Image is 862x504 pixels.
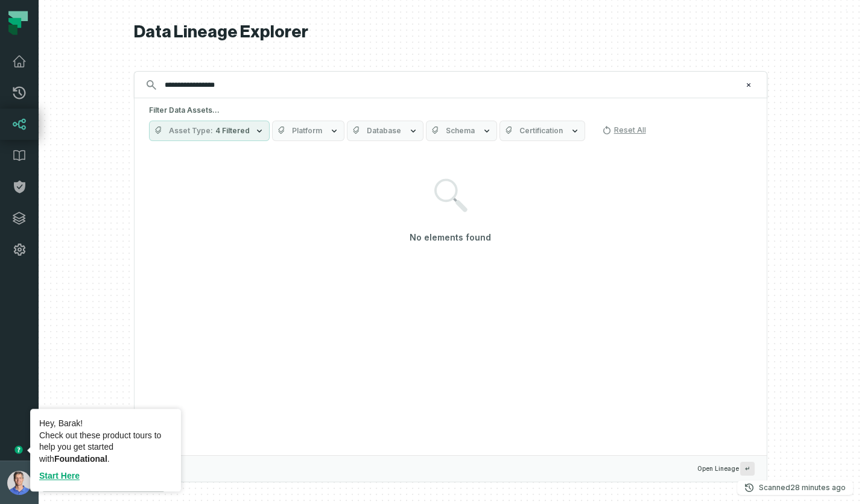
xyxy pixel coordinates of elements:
[149,121,270,141] button: Asset Type4 Filtered
[13,444,24,455] div: Tooltip anchor
[499,121,585,141] button: Certification
[149,106,752,115] h5: Filter Data Assets...
[740,462,755,476] span: Press ↵ to add a new Data Asset to the graph
[292,126,322,136] span: Platform
[743,79,755,91] button: Clear search query
[519,126,563,136] span: Certification
[39,471,80,481] a: Start Here
[410,232,491,244] h4: No elements found
[597,121,651,140] button: Reset All
[54,454,107,464] b: Foundational
[39,418,172,465] div: Hey, Barak! ​Check out these product tours to help you get started with .
[215,126,250,136] span: 4 Filtered
[697,462,755,476] span: Open Lineage
[272,121,344,141] button: Platform
[169,126,213,136] span: Asset Type
[134,22,767,43] h1: Data Lineage Explorer
[135,148,767,455] div: Suggestions
[367,126,401,136] span: Database
[347,121,423,141] button: Database
[759,482,846,494] p: Scanned
[426,121,497,141] button: Schema
[790,483,846,492] relative-time: Sep 9, 2025, 4:01 PM GMT+3
[42,474,165,492] div: Barak Forgoun (Liberty Energy)
[7,471,31,495] img: avatar of Barak Forgoun
[737,480,853,495] button: Scanned[DATE] 4:01:49 PM
[446,126,475,136] span: Schema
